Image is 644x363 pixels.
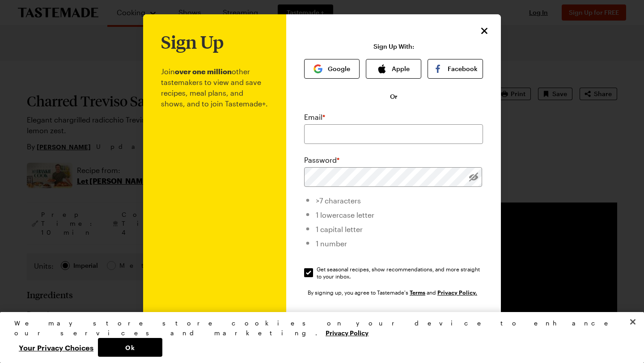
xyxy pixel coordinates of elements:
button: Google [304,59,360,79]
button: Close [623,312,643,332]
button: Facebook [428,59,483,79]
div: By signing up, you agree to Tastemade's and [308,288,479,297]
a: Tastemade Terms of Service [410,288,425,296]
a: Tastemade Privacy Policy [437,288,477,296]
div: Privacy [14,318,622,357]
input: Get seasonal recipes, show recommendations, and more straight to your inbox. [304,268,313,277]
span: >7 characters [316,196,361,205]
button: Your Privacy Choices [14,338,98,357]
label: Email [304,112,325,122]
span: Or [390,92,398,101]
a: More information about your privacy, opens in a new tab [326,328,369,337]
b: over one million [175,67,232,76]
span: 1 number [316,239,347,248]
h1: Sign Up [161,32,224,52]
label: Password [304,155,339,165]
span: Get seasonal recipes, show recommendations, and more straight to your inbox. [317,266,484,280]
button: Close [479,25,490,37]
div: We may store store cookies on your device to enhance our services and marketing. [14,318,622,338]
span: 1 capital letter [316,225,363,233]
span: 1 lowercase letter [316,211,374,219]
button: Ok [98,338,162,357]
p: Sign Up With: [373,43,414,50]
button: Apple [366,59,421,79]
